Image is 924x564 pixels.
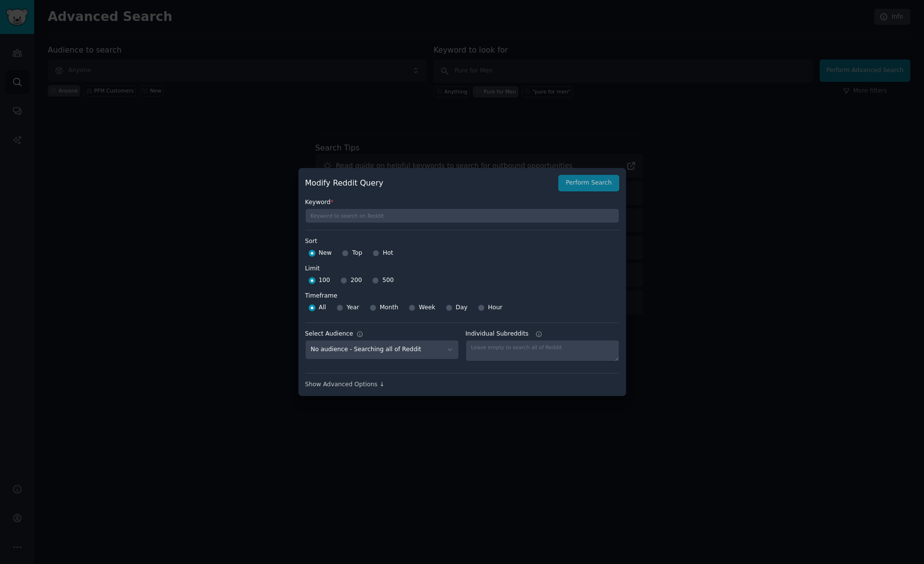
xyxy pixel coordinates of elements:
[352,249,362,258] span: Top
[305,177,553,189] h2: Modify Reddit Query
[419,303,435,312] span: Week
[382,276,393,285] span: 500
[488,303,503,312] span: Hour
[305,380,619,389] div: Show Advanced Options ↓
[351,276,362,285] span: 200
[305,208,619,223] input: Keyword to search on Reddit
[305,330,354,338] div: Select Audience
[347,303,359,312] span: Year
[383,249,393,258] span: Hot
[466,330,619,338] label: Individual Subreddits
[380,303,398,312] span: Month
[305,198,619,207] label: Keyword
[319,276,330,285] span: 100
[456,303,468,312] span: Day
[305,264,320,273] div: Limit
[319,303,326,312] span: All
[319,249,332,258] span: New
[305,288,619,301] label: Timeframe
[305,237,619,246] label: Sort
